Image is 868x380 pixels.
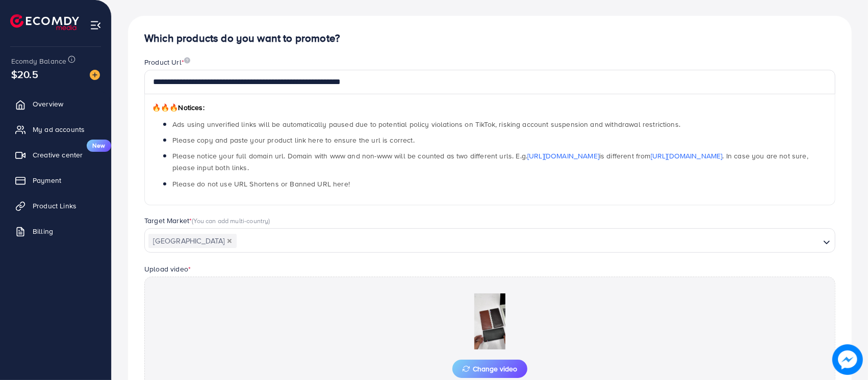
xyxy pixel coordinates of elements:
img: logo [10,14,79,30]
img: image [184,57,190,64]
span: Please copy and paste your product link here to ensure the url is correct. [172,135,415,145]
a: [URL][DOMAIN_NAME] [527,151,599,161]
span: Creative center [33,150,83,160]
img: Preview Image [439,293,541,349]
span: Change video [463,365,517,372]
img: image [90,70,100,80]
span: Billing [33,226,53,236]
a: Creative centerNew [8,145,104,165]
label: Upload video [144,264,191,274]
label: Target Market [144,215,270,226]
span: $20.5 [11,67,38,82]
span: 🔥🔥🔥 [152,102,178,113]
a: Billing [8,221,104,241]
span: My ad accounts [33,124,85,134]
span: Overview [33,99,63,109]
label: Product Url [144,57,190,67]
span: Notices: [152,102,205,113]
a: Overview [8,94,104,114]
input: Search for option [238,233,819,249]
a: [URL][DOMAIN_NAME] [651,151,723,161]
span: (You can add multi-country) [192,216,270,225]
span: New [87,140,111,152]
span: Payment [33,175,61,185]
img: menu [90,19,101,31]
span: [GEOGRAPHIC_DATA] [148,234,237,248]
a: Payment [8,170,104,191]
span: Ecomdy Balance [11,56,66,66]
a: Product Links [8,196,104,216]
span: Please notice your full domain url. Domain with www and non-www will be counted as two different ... [172,151,808,173]
button: Change video [452,360,527,378]
div: Search for option [144,228,835,253]
span: Product Links [33,201,76,211]
span: Ads using unverified links will be automatically paused due to potential policy violations on Tik... [172,119,680,129]
a: My ad accounts [8,119,104,140]
img: image [832,344,863,375]
button: Deselect Pakistan [227,238,232,243]
span: Please do not use URL Shortens or Banned URL here! [172,179,350,189]
h4: Which products do you want to promote? [144,32,835,45]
